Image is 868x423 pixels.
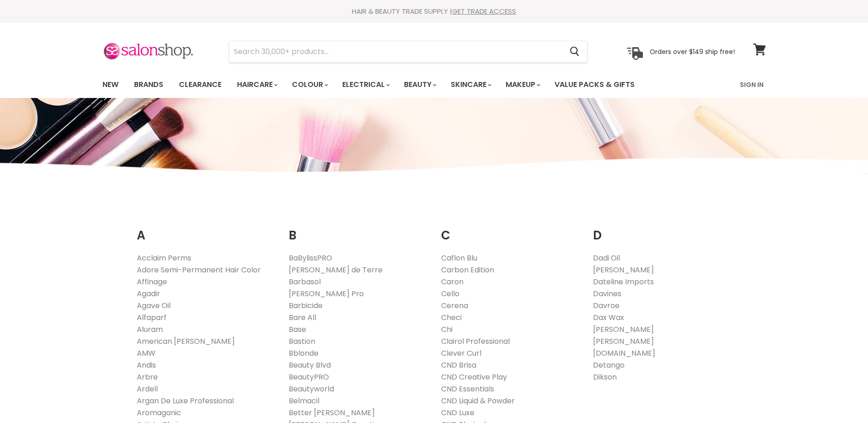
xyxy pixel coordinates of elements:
a: Alfaparf [137,312,167,323]
a: Beautyworld [289,384,334,394]
a: Dax Wax [593,312,624,323]
a: Makeup [499,75,546,94]
a: Clearance [172,75,228,94]
a: CND Liquid & Powder [441,396,515,406]
h2: C [441,214,580,245]
a: [PERSON_NAME] [593,336,654,347]
a: CND Essentials [441,384,494,394]
a: Colour [285,75,334,94]
a: Beauty [397,75,442,94]
h2: D [593,214,732,245]
a: [PERSON_NAME] [593,324,654,335]
a: Barbicide [289,300,323,311]
a: [DOMAIN_NAME] [593,348,655,358]
input: Search [229,41,563,62]
a: Value Packs & Gifts [548,75,642,94]
a: Ardell [137,384,158,394]
a: Bblonde [289,348,318,358]
a: Agave Oil [137,300,171,311]
a: Base [289,324,306,335]
a: Affinage [137,277,167,287]
a: AMW [137,348,156,358]
a: Aluram [137,324,163,335]
a: Checi [441,312,462,323]
a: CND Brisa [441,360,476,370]
a: Argan De Luxe Professional [137,396,234,406]
a: Detango [593,360,625,370]
a: Adore Semi-Permanent Hair Color [137,265,261,275]
a: Dadi Oil [593,253,620,263]
a: Bare All [289,312,316,323]
a: Arbre [137,372,158,382]
a: Beauty Blvd [289,360,331,370]
a: Carbon Edition [441,265,494,275]
div: HAIR & BEAUTY TRADE SUPPLY | [91,7,777,16]
a: Sign In [734,75,769,94]
a: Andis [137,360,156,370]
a: Davines [593,288,621,299]
a: [PERSON_NAME] de Terre [289,265,383,275]
h2: B [289,214,427,245]
a: BaBylissPRO [289,253,332,263]
a: Electrical [335,75,395,94]
a: Cerena [441,300,468,311]
a: [PERSON_NAME] Pro [289,288,364,299]
a: Agadir [137,288,160,299]
p: Orders over $149 ship free! [650,47,735,55]
a: American [PERSON_NAME] [137,336,235,347]
h2: A [137,214,275,245]
a: Better [PERSON_NAME] [289,407,375,418]
nav: Main [91,71,777,98]
a: Caron [441,277,464,287]
a: CND Luxe [441,407,474,418]
a: Caflon Blu [441,253,477,263]
a: Clairol Professional [441,336,510,347]
a: Dateline Imports [593,277,654,287]
a: Belmacil [289,396,319,406]
a: Aromaganic [137,407,181,418]
a: Cello [441,288,459,299]
a: BeautyPRO [289,372,329,382]
button: Search [563,41,587,62]
a: Clever Curl [441,348,481,358]
a: Haircare [230,75,283,94]
a: Davroe [593,300,620,311]
a: CND Creative Play [441,372,507,382]
a: Brands [127,75,170,94]
a: [PERSON_NAME] [593,265,654,275]
a: GET TRADE ACCESS [452,6,516,16]
a: Dikson [593,372,617,382]
form: Product [229,41,588,63]
a: Bastion [289,336,315,347]
a: New [96,75,125,94]
a: Chi [441,324,453,335]
ul: Main menu [96,71,688,98]
a: Skincare [444,75,497,94]
a: Barbasol [289,277,321,287]
a: Acclaim Perms [137,253,191,263]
